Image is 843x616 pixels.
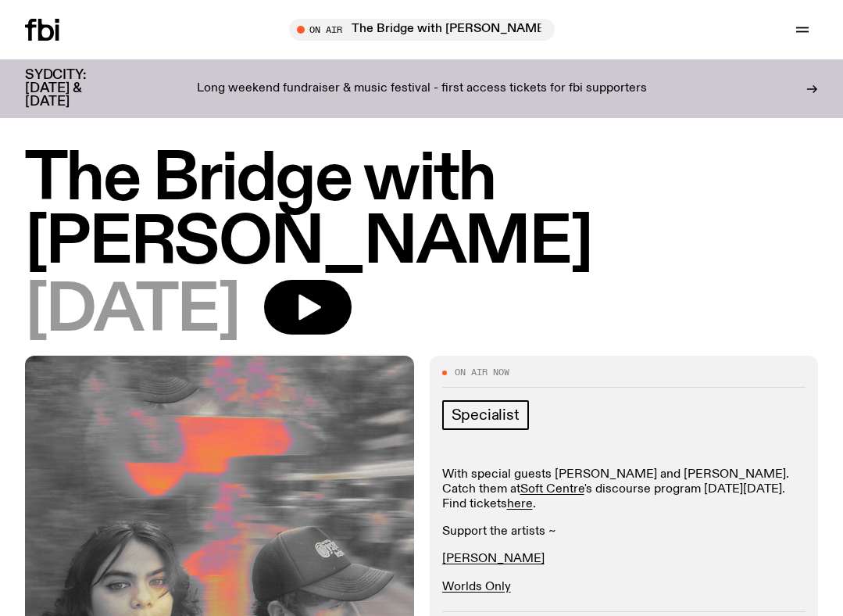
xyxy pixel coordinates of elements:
[197,82,647,96] p: Long weekend fundraiser & music festival - first access tickets for fbi supporters
[452,406,520,424] span: Specialist
[455,368,509,377] span: On Air Now
[442,553,545,565] a: [PERSON_NAME]
[442,467,806,513] p: With special guests [PERSON_NAME] and [PERSON_NAME]. Catch them at 's discourse program [DATE][DA...
[520,483,584,496] a: Soft Centre
[25,149,818,275] h1: The Bridge with [PERSON_NAME]
[25,69,125,109] h3: SYDCITY: [DATE] & [DATE]
[442,400,529,430] a: Specialist
[442,525,806,539] p: Support the artists ~
[25,280,239,343] span: [DATE]
[289,19,555,41] button: On AirThe Bridge with [PERSON_NAME]
[442,581,511,593] a: Worlds Only
[507,498,533,510] a: here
